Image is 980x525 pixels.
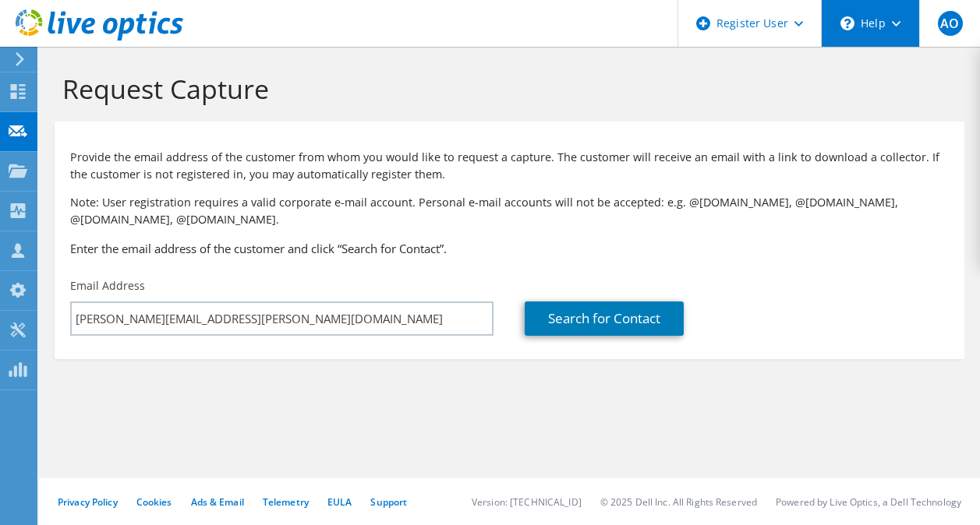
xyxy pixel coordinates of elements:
[600,495,757,509] li: © 2025 Dell Inc. All Rights Reserved
[70,240,949,257] h3: Enter the email address of the customer and click “Search for Contact”.
[136,495,172,509] a: Cookies
[70,194,949,228] p: Note: User registration requires a valid corporate e-mail account. Personal e-mail accounts will ...
[525,301,684,336] a: Search for Contact
[58,495,118,509] a: Privacy Policy
[263,495,309,509] a: Telemetry
[191,495,244,509] a: Ads & Email
[70,149,949,183] p: Provide the email address of the customer from whom you would like to request a capture. The cust...
[327,495,352,509] a: EULA
[62,72,949,105] h1: Request Capture
[370,495,407,509] a: Support
[70,278,145,294] label: Email Address
[472,495,582,509] li: Version: [TECHNICAL_ID]
[840,16,854,30] svg: \n
[938,11,963,36] span: AO
[776,495,961,509] li: Powered by Live Optics, a Dell Technology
